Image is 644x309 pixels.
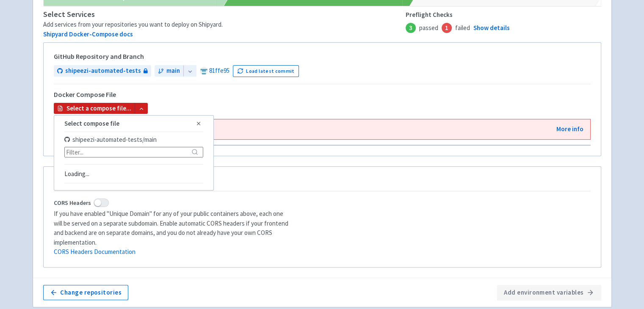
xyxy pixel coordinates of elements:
[556,124,583,134] a: More info
[406,23,510,33] span: passed failed
[43,10,406,19] h4: Select Services
[54,103,148,114] button: Select a compose file...
[64,146,203,157] input: Filter...
[194,119,203,128] button: Close
[54,248,135,256] a: CORS Headers Documentation
[64,168,203,179] div: Loading...
[54,209,291,257] p: If you have enabled "Unique Domain" for any of your public containers above, each one will be ser...
[209,66,229,74] a: 81ffe95
[43,20,406,30] div: Add services from your repositories you want to deploy on Shipyard.
[406,23,416,33] span: 3
[406,10,510,20] span: Preflight Checks
[64,119,119,127] strong: Select compose file
[54,53,591,61] h5: GitHub Repository and Branch
[43,285,129,300] button: Change repositories
[54,177,591,184] h3: Advanced Settings
[473,23,510,33] a: Show details
[54,198,91,208] span: CORS Headers
[166,66,180,76] span: main
[497,285,601,300] button: Add environment variables
[54,91,116,99] h5: Docker Compose File
[233,65,299,77] button: Load latest commit
[64,135,157,143] span: shipeezi-automated-tests / main
[442,23,452,33] span: 1
[66,104,131,113] b: Select a compose file...
[155,65,183,77] a: main
[43,30,133,38] a: Shipyard Docker-Compose docs
[65,66,141,76] span: shipeezi-automated-tests
[54,65,151,77] a: shipeezi-automated-tests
